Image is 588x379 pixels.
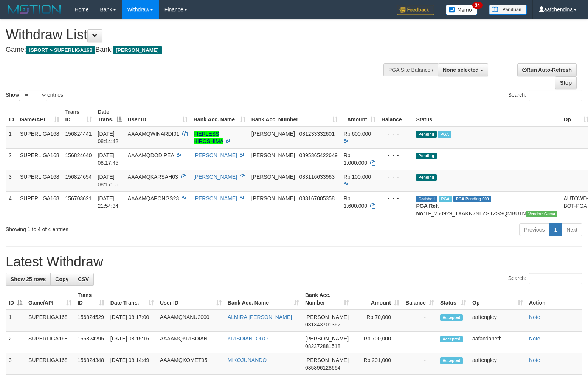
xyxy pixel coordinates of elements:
[17,127,62,149] td: SUPERLIGA168
[562,223,582,236] a: Next
[128,152,174,158] span: AAAAMQDODIPEA
[402,310,437,332] td: -
[6,27,385,42] h1: Withdraw List
[382,195,410,202] div: - - -
[107,310,157,332] td: [DATE] 08:17:00
[382,152,410,159] div: - - -
[6,332,25,353] td: 2
[65,131,92,137] span: 156824441
[6,254,582,269] h1: Latest Withdraw
[228,357,267,363] a: MIKOJUNANDO
[305,314,349,320] span: [PERSON_NAME]
[402,353,437,375] td: -
[6,310,25,332] td: 1
[526,211,558,217] span: Vendor URL: https://trx31.1velocity.biz
[6,170,17,191] td: 3
[437,288,469,310] th: Status: activate to sort column ascending
[25,310,74,332] td: SUPERLIGA168
[125,105,191,127] th: User ID: activate to sort column ascending
[194,131,223,144] a: FIERLESS HIROSHIMA
[6,46,385,54] h4: Game: Bank:
[438,131,451,138] span: Marked by aafromsomean
[416,174,436,181] span: Pending
[6,127,17,149] td: 1
[529,273,582,284] input: Search:
[382,173,410,181] div: - - -
[98,152,119,166] span: [DATE] 08:17:45
[305,322,340,328] span: Copy 081343701362 to clipboard
[529,314,540,320] a: Note
[305,336,349,342] span: [PERSON_NAME]
[113,46,161,54] span: [PERSON_NAME]
[191,105,248,127] th: Bank Acc. Name: activate to sort column ascending
[440,336,463,342] span: Accepted
[251,174,295,180] span: [PERSON_NAME]
[549,223,562,236] a: 1
[302,288,352,310] th: Bank Acc. Number: activate to sort column ascending
[73,273,94,286] a: CSV
[107,332,157,353] td: [DATE] 08:15:16
[402,332,437,353] td: -
[65,195,92,201] span: 156703621
[382,130,410,138] div: - - -
[6,90,63,101] label: Show entries
[341,105,379,127] th: Amount: activate to sort column ascending
[469,310,526,332] td: aaftengley
[6,4,63,15] img: MOTION_logo.png
[228,336,268,342] a: KRISDIANTORO
[74,288,107,310] th: Trans ID: activate to sort column ascending
[517,63,577,76] a: Run Auto-Refresh
[25,332,74,353] td: SUPERLIGA168
[74,353,107,375] td: 156824348
[194,174,237,180] a: [PERSON_NAME]
[453,196,491,202] span: PGA Pending
[446,5,478,15] img: Button%20Memo.svg
[6,288,25,310] th: ID: activate to sort column descending
[352,288,402,310] th: Amount: activate to sort column ascending
[299,195,334,201] span: Copy 083167005358 to clipboard
[98,174,119,187] span: [DATE] 08:17:55
[383,63,438,76] div: PGA Site Balance /
[157,353,225,375] td: AAAAMQKOMET95
[440,314,463,321] span: Accepted
[128,195,179,201] span: AAAAMQAPONGS23
[74,310,107,332] td: 156824529
[416,131,436,138] span: Pending
[98,195,119,209] span: [DATE] 21:54:34
[6,148,17,170] td: 2
[65,174,92,180] span: 156824654
[529,336,540,342] a: Note
[299,152,337,158] span: Copy 0895365422649 to clipboard
[228,314,292,320] a: ALMIRA [PERSON_NAME]
[19,90,47,101] select: Showentries
[508,273,582,284] label: Search:
[529,357,540,363] a: Note
[95,105,125,127] th: Date Trans.: activate to sort column descending
[107,353,157,375] td: [DATE] 08:14:49
[17,191,62,220] td: SUPERLIGA168
[402,288,437,310] th: Balance: activate to sort column ascending
[299,174,334,180] span: Copy 083116633963 to clipboard
[413,191,560,220] td: TF_250929_TXAKN7NLZGTZSSQMBU1N
[344,174,371,180] span: Rp 100.000
[469,353,526,375] td: aaftengley
[416,196,437,202] span: Grabbed
[379,105,413,127] th: Balance
[17,148,62,170] td: SUPERLIGA168
[251,152,295,158] span: [PERSON_NAME]
[555,76,577,89] a: Stop
[529,90,582,101] input: Search:
[472,2,483,9] span: 34
[344,152,367,166] span: Rp 1.000.000
[65,152,92,158] span: 156824640
[519,223,549,236] a: Previous
[194,152,237,158] a: [PERSON_NAME]
[128,174,178,180] span: AAAAMQKARSAH03
[6,105,17,127] th: ID
[78,276,89,282] span: CSV
[194,195,237,201] a: [PERSON_NAME]
[508,90,582,101] label: Search:
[62,105,95,127] th: Trans ID: activate to sort column ascending
[305,365,340,371] span: Copy 085896128664 to clipboard
[55,276,68,282] span: Copy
